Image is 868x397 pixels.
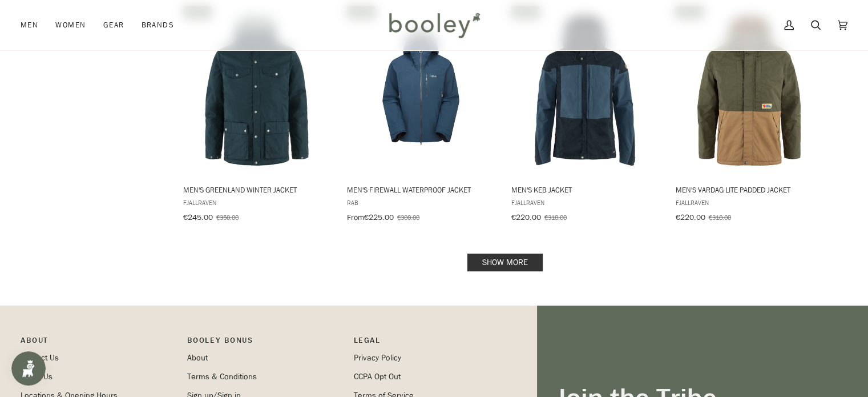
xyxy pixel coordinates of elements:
[544,212,567,222] span: €310.00
[11,351,46,386] iframe: Button to open loyalty program pop-up
[354,371,401,382] a: CCPA Opt Out
[347,198,495,207] span: Rab
[397,212,419,222] span: €300.00
[511,212,541,223] span: €220.00
[183,257,827,268] div: Pagination
[187,371,257,382] a: Terms & Conditions
[181,5,333,226] a: Men's Greenland Winter Jacket
[354,334,509,352] p: Pipeline_Footer Sub
[354,352,401,363] a: Privacy Policy
[21,19,38,31] span: Men
[55,19,86,31] span: Women
[183,185,331,195] span: Men's Greenland Winter Jacket
[364,212,394,223] span: €225.00
[510,15,661,166] img: Fjallraven Men's Keb Jacket Dark Navy / Uncle Blue - Booley Galway
[511,198,659,207] span: Fjallraven
[384,9,484,42] img: Booley
[467,254,543,271] a: Show more
[675,212,705,223] span: €220.00
[708,212,730,222] span: €310.00
[510,5,661,226] a: Men's Keb Jacket
[183,212,213,223] span: €245.00
[103,19,124,31] span: Gear
[673,15,825,166] img: Fjallraven Men's Vardag Lite Padded Jacket Laurel Green / Buckwheat Brown - Booley Galway
[675,185,823,195] span: Men's Vardag Lite Padded Jacket
[187,352,208,363] a: About
[216,212,239,222] span: €350.00
[511,185,659,195] span: Men's Keb Jacket
[675,198,823,207] span: Fjallraven
[187,334,342,352] p: Booley Bonus
[183,198,331,207] span: Fjallraven
[21,334,176,352] p: Pipeline_Footer Main
[347,185,495,195] span: Men's Firewall Waterproof Jacket
[141,19,174,31] span: Brands
[345,5,496,226] a: Men's Firewall Waterproof Jacket
[347,212,364,223] span: From
[673,5,825,226] a: Men's Vardag Lite Padded Jacket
